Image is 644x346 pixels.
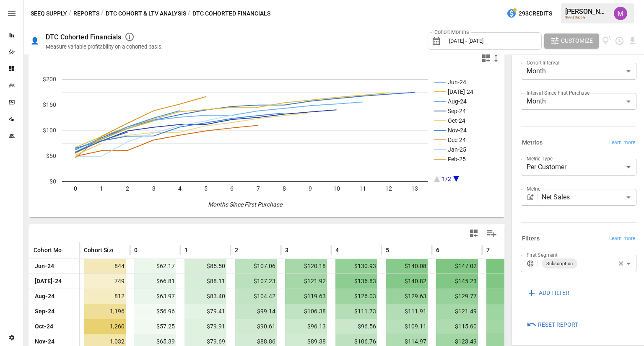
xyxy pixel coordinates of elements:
span: $90.61 [235,319,277,334]
h6: Metrics [522,138,543,147]
span: $147.02 [436,259,478,274]
span: 1,260 [84,319,126,334]
div: Month [521,93,636,110]
span: $126.03 [335,289,377,304]
span: 749 [84,274,126,289]
button: Manage Columns [482,224,501,243]
button: Customize [544,34,599,49]
span: $129.63 [386,289,428,304]
span: $111.91 [386,304,428,319]
span: Customize [561,36,593,46]
button: Sort [440,244,452,256]
text: 1/2 [442,176,451,182]
text: Nov-24 [448,127,467,134]
text: $50 [46,152,56,159]
label: Metric [527,185,540,192]
span: $83.40 [184,289,226,304]
span: $109.11 [386,319,428,334]
span: 812 [84,289,126,304]
button: ADD FILTER [521,286,575,301]
div: / [188,8,191,19]
span: [DATE]-24 [34,274,63,289]
button: 293Credits [503,6,556,21]
div: SEEQ Supply [565,15,609,19]
label: Cohort Interval [527,59,559,66]
span: $107.06 [235,259,277,274]
span: $138.39 [486,289,528,304]
div: [PERSON_NAME] [565,8,609,15]
span: 6 [436,246,439,254]
text: 10 [333,185,340,192]
span: $145.23 [436,274,478,289]
span: Jun-24 [34,259,55,274]
text: [DATE]-24 [448,88,473,95]
div: / [69,8,72,19]
span: $125.54 [486,304,528,319]
span: Aug-24 [34,289,56,304]
span: $66.81 [134,274,176,289]
button: Sort [491,244,502,256]
span: $57.25 [134,319,176,334]
div: Measure variable profitability on a cohorted basis. [46,44,163,50]
text: 0 [74,185,77,192]
img: Umer Muhammed [614,7,627,20]
span: $107.23 [235,274,277,289]
button: Sort [63,244,75,256]
label: Cohort Months [432,28,471,36]
span: $56.96 [134,304,176,319]
button: Sort [114,244,126,256]
text: 8 [283,185,286,192]
button: Sort [138,244,150,256]
div: / [101,8,104,19]
text: $0 [49,178,56,185]
div: Per Customer [521,159,636,176]
button: Sort [289,244,301,256]
span: 3 [285,246,288,254]
button: SEEQ Supply [31,8,67,19]
text: Dec-24 [448,137,466,143]
h6: Filters [522,234,540,243]
div: 👤 [31,37,39,45]
text: 4 [178,185,182,192]
span: ADD FILTER [539,288,569,298]
div: Net Sales [542,189,636,206]
button: Sort [189,244,200,256]
text: 11 [359,185,366,192]
span: Learn more [609,139,635,147]
span: $115.60 [436,319,478,334]
button: Reset Report [521,317,584,332]
label: First Segment [527,251,558,258]
text: 12 [385,185,392,192]
span: $140.08 [386,259,428,274]
span: $106.38 [285,304,327,319]
text: $150 [43,101,56,108]
span: Cohort Month [34,246,71,254]
span: Sep-24 [34,304,56,319]
svg: A chart. [29,67,499,217]
span: 1 [184,246,188,254]
button: DTC Cohort & LTV Analysis [106,8,186,19]
button: View documentation [602,34,612,49]
span: $129.77 [436,289,478,304]
text: Feb-25 [448,156,466,163]
text: Aug-24 [448,98,467,105]
button: Download report [628,36,637,46]
span: $88.11 [184,274,226,289]
span: 844 [84,259,126,274]
span: Learn more [609,235,635,243]
text: $100 [43,127,56,134]
span: $79.41 [184,304,226,319]
span: $120.18 [285,259,327,274]
text: Oct-24 [448,117,465,124]
text: 1 [100,185,103,192]
span: 293 Credits [519,8,552,19]
span: $62.17 [134,259,176,274]
span: $104.42 [235,289,277,304]
span: 1,196 [84,304,126,319]
span: $130.93 [335,259,377,274]
text: 7 [257,185,260,192]
span: $111.73 [335,304,377,319]
text: 2 [126,185,129,192]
